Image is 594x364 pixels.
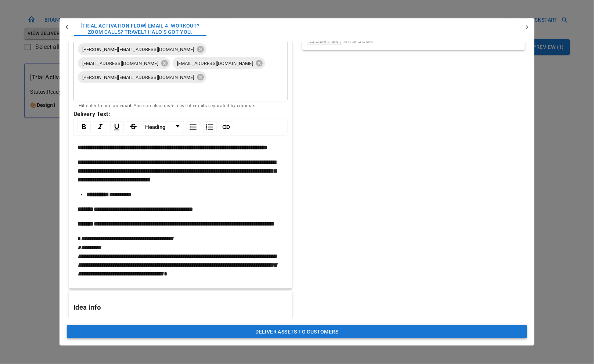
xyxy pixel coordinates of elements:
div: [PERSON_NAME][EMAIL_ADDRESS][DOMAIN_NAME] [78,71,206,83]
span: [PERSON_NAME][EMAIL_ADDRESS][DOMAIN_NAME] [78,45,199,54]
div: rdw-wrapper [73,119,288,284]
h3: Idea info [73,302,288,313]
div: rdw-inline-control [76,121,142,133]
div: Underline [110,121,124,133]
div: [EMAIL_ADDRESS][DOMAIN_NAME] [78,57,170,69]
div: [PERSON_NAME][EMAIL_ADDRESS][DOMAIN_NAME] [78,43,206,55]
div: [EMAIL_ADDRESS][DOMAIN_NAME] [173,57,265,69]
button: Deliver Assets To Customers [67,325,528,339]
div: Bold [77,121,91,133]
div: rdw-link-control [218,121,235,133]
span: [PERSON_NAME][EMAIL_ADDRESS][DOMAIN_NAME] [78,73,199,82]
div: Link [220,121,233,133]
div: Italic [94,121,107,133]
div: Strikethrough [127,121,140,133]
div: rdw-toolbar [73,119,288,136]
span: [EMAIL_ADDRESS][DOMAIN_NAME] [78,59,163,68]
span: [EMAIL_ADDRESS][DOMAIN_NAME] [173,59,258,68]
div: rdw-editor [78,143,284,278]
strong: Delivery Text: [73,111,110,118]
div: Unordered [187,121,200,133]
a: Block Type [143,122,184,133]
div: Ordered [203,121,217,133]
button: [Trial Activation Flow] Email 4: Workout? Zoom Calls? Travel? Halo’s Got You. [74,18,206,40]
p: Hit enter to add an email. You can also paste a list of emails separated by commas. [79,102,282,110]
div: rdw-dropdown [143,121,184,133]
div: rdw-block-control [142,121,185,133]
div: rdw-list-control [185,121,218,133]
